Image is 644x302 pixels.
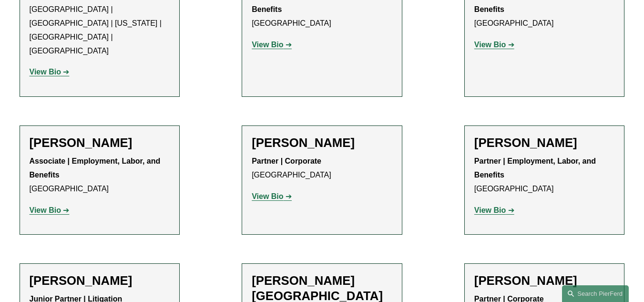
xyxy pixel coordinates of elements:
[474,41,506,49] strong: View Bio
[474,206,506,214] strong: View Bio
[252,135,392,150] h2: [PERSON_NAME]
[252,41,283,49] strong: View Bio
[252,157,321,165] strong: Partner | Corporate
[252,41,292,49] a: View Bio
[30,157,163,179] strong: Associate | Employment, Labor, and Benefits
[474,273,615,288] h2: [PERSON_NAME]
[252,155,392,182] p: [GEOGRAPHIC_DATA]
[474,155,615,196] p: [GEOGRAPHIC_DATA]
[474,157,598,179] strong: Partner | Employment, Labor, and Benefits
[30,206,70,214] a: View Bio
[474,41,514,49] a: View Bio
[30,68,61,76] strong: View Bio
[30,273,170,288] h2: [PERSON_NAME]
[252,192,292,200] a: View Bio
[252,192,283,200] strong: View Bio
[30,206,61,214] strong: View Bio
[474,135,615,150] h2: [PERSON_NAME]
[562,285,629,302] a: Search this site
[30,68,70,76] a: View Bio
[474,206,514,214] a: View Bio
[30,155,170,196] p: [GEOGRAPHIC_DATA]
[30,135,170,150] h2: [PERSON_NAME]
